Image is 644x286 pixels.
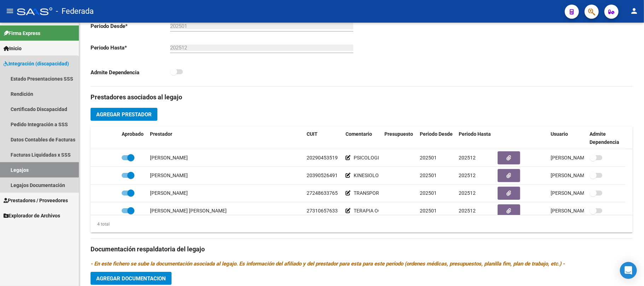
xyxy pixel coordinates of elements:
[307,208,338,214] span: 27310657633
[459,190,476,196] span: 202512
[551,155,606,160] span: [PERSON_NAME] [DATE]
[354,173,387,178] span: KINESIOLOGIA
[122,131,144,137] span: Aprobado
[6,7,14,15] mat-icon: menu
[459,173,476,178] span: 202512
[4,29,40,37] span: Firma Express
[91,44,170,52] p: Periodo Hasta
[420,155,437,160] span: 202501
[307,190,338,196] span: 27248633765
[417,127,456,150] datatable-header-cell: Periodo Desde
[551,173,606,178] span: [PERSON_NAME] [DATE]
[56,4,94,19] span: - Federada
[459,155,476,160] span: 202512
[150,207,227,215] div: [PERSON_NAME] [PERSON_NAME]
[150,171,188,180] div: [PERSON_NAME]
[4,212,60,220] span: Explorador de Archivos
[420,190,437,196] span: 202501
[91,272,172,285] button: Agregar Documentacion
[4,197,68,204] span: Prestadores / Proveedores
[620,262,637,279] div: Open Intercom Messenger
[459,131,491,137] span: Periodo Hasta
[420,208,437,214] span: 202501
[91,220,110,228] div: 4 total
[551,190,606,196] span: [PERSON_NAME] [DATE]
[304,127,343,150] datatable-header-cell: CUIT
[548,127,587,150] datatable-header-cell: Usuario
[91,92,633,102] h3: Prestadores asociados al legajo
[420,173,437,178] span: 202501
[551,131,568,137] span: Usuario
[119,127,147,150] datatable-header-cell: Aprobado
[96,111,152,118] span: Agregar Prestador
[456,127,495,150] datatable-header-cell: Periodo Hasta
[587,127,626,150] datatable-header-cell: Admite Dependencia
[96,275,166,282] span: Agregar Documentacion
[551,208,606,214] span: [PERSON_NAME] [DATE]
[91,244,633,254] h3: Documentación respaldatoria del legajo
[91,261,565,267] i: - En este fichero se sube la documentación asociada al legajo. Es información del afiliado y del ...
[91,108,157,121] button: Agregar Prestador
[354,190,384,196] span: TRANSPORTE
[307,155,338,160] span: 20290453519
[354,208,408,214] span: TERAPIA OCUPACIONAL
[147,127,304,150] datatable-header-cell: Prestador
[590,131,619,145] span: Admite Dependencia
[4,60,69,68] span: Integración (discapacidad)
[150,189,188,197] div: [PERSON_NAME]
[343,127,382,150] datatable-header-cell: Comentario
[382,127,417,150] datatable-header-cell: Presupuesto
[384,131,413,137] span: Presupuesto
[4,45,22,52] span: Inicio
[459,208,476,214] span: 202512
[91,69,170,76] p: Admite Dependencia
[354,155,382,160] span: PSICOLOGIA
[150,131,172,137] span: Prestador
[420,131,453,137] span: Periodo Desde
[346,131,372,137] span: Comentario
[91,22,170,30] p: Periodo Desde
[307,131,318,137] span: CUIT
[150,154,188,162] div: [PERSON_NAME]
[630,7,638,15] mat-icon: person
[307,173,338,178] span: 20390526491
